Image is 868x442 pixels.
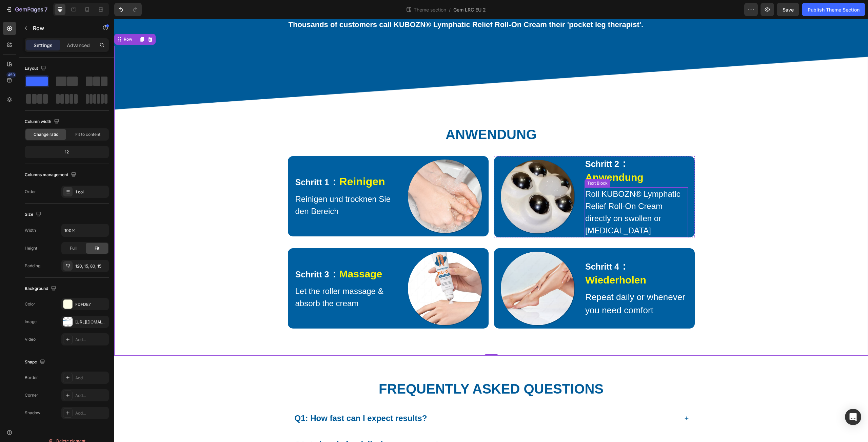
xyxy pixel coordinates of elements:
[6,72,16,78] div: 450
[181,248,283,262] p: ：
[25,301,35,307] div: Color
[453,6,486,13] span: Gem LRC EU 2
[471,169,573,218] p: Roll KUBOZN® Lymphatic Relief Roll-On Cream directly on swollen or [MEDICAL_DATA]
[472,161,495,167] div: Text Block
[470,240,574,268] div: Rich Text Editor. Editing area: main
[180,173,284,199] div: Rich Text Editor. Editing area: main
[802,3,865,16] button: Publish Theme Section
[25,375,38,381] div: Border
[471,240,573,268] p: ：
[3,3,51,16] button: 7
[471,243,505,252] span: Schritt 4
[44,5,47,14] p: 7
[25,227,36,233] div: Width
[75,189,107,195] div: 1 col
[25,284,58,293] div: Background
[470,137,574,166] div: Rich Text Editor. Editing area: main
[25,319,37,325] div: Image
[808,6,860,13] div: Publish Theme Section
[471,138,573,165] p: ：
[75,131,100,138] span: Fit to content
[180,155,284,171] div: Rich Text Editor. Editing area: main
[75,410,107,416] div: Add...
[25,170,78,180] div: Columns management
[25,358,46,367] div: Shape
[75,393,107,399] div: Add...
[845,409,861,425] div: Open Intercom Messenger
[225,156,271,169] strong: Reinigen
[181,156,283,170] p: ：
[783,7,794,13] span: Save
[25,64,47,73] div: Layout
[25,410,40,416] div: Shadow
[471,255,532,267] strong: Wiederholen
[70,245,77,251] span: Full
[449,6,451,13] span: /
[181,266,283,291] p: Let the roller massage & absorb the cream
[75,319,107,325] div: [URL][DOMAIN_NAME]
[95,245,99,251] span: Fit
[25,263,40,269] div: Padding
[75,263,107,269] div: 120, 15, 80, 15
[180,394,313,404] p: Q1: How fast can I expect results?
[181,251,215,260] span: Schritt 3
[75,301,107,308] div: FDFDE7
[331,108,422,123] strong: Anwendung
[114,3,142,16] div: Undo/Redo
[412,6,448,13] span: Theme section
[777,3,799,16] button: Save
[180,420,325,431] p: Q2: Is it safe for daily, long-term use?
[25,245,37,251] div: Height
[181,159,215,168] span: Schritt 1
[181,174,283,198] p: Reinigen und trocknen Sie den Bereich
[387,141,460,215] img: gempages_567990503249806377-15aa8787-1516-4376-aba5-9c03926823ca.png
[25,117,61,126] div: Column width
[25,336,36,342] div: Video
[294,141,368,214] img: gempages_567990503249806377-b70033f1-2fb6-48b8-9ca5-d4b86db59466.png
[180,248,284,263] div: Rich Text Editor. Editing area: main
[67,42,90,49] p: Advanced
[225,249,268,260] strong: Massage
[34,131,58,138] span: Change ratio
[33,24,91,32] p: Row
[246,105,508,126] h2: Rich Text Editor. Editing area: main
[75,375,107,381] div: Add...
[75,337,107,343] div: Add...
[26,147,107,157] div: 12
[25,189,36,195] div: Order
[471,140,505,150] span: Schritt 2
[174,360,580,379] h2: Frequently Asked Questions
[471,153,529,164] strong: Anwendung
[471,272,573,298] p: Repeat daily or whenever you need comfort
[62,224,108,236] input: Auto
[387,233,460,307] img: gempages_567990503249806377-19c17109-f3e5-4082-9936-164bfe7b4041.png
[294,233,368,307] img: gempages_567990503249806377-7303d451-3d55-43e4-9c6e-9820a7608e6b.png
[114,19,868,442] iframe: Design area
[25,210,43,219] div: Size
[247,105,507,126] p: ⁠⁠⁠⁠⁠⁠⁠
[8,17,19,23] div: Row
[34,42,53,49] p: Settings
[25,392,38,398] div: Corner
